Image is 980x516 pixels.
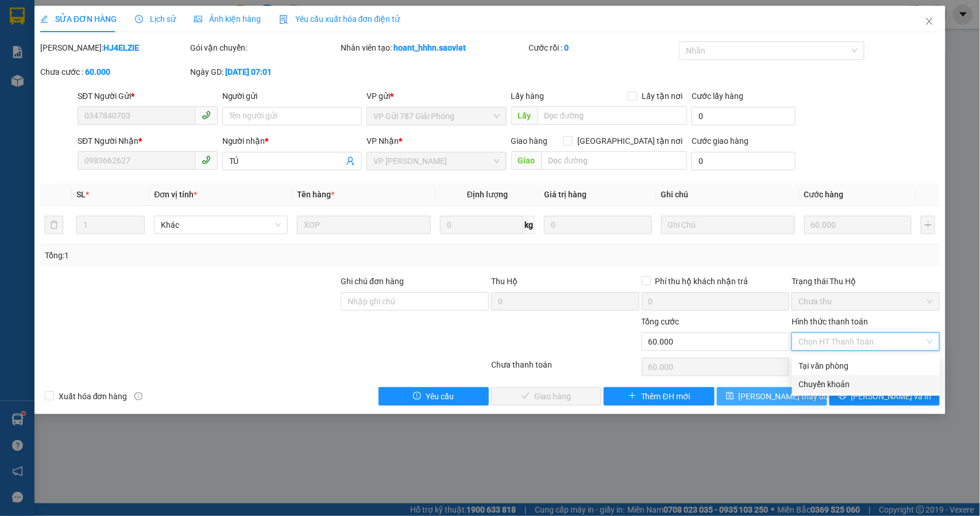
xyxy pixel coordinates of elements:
span: Chưa thu [798,293,933,310]
span: Tổng cước [642,317,680,326]
div: VP gửi [366,90,507,102]
button: Close [913,6,946,38]
button: printer[PERSON_NAME] và In [829,387,940,406]
label: Hình thức thanh toán [792,317,868,326]
button: delete [45,216,63,234]
span: picture [194,15,202,23]
input: Dọc đường [542,151,687,170]
input: 0 [544,216,652,234]
button: plus [921,216,935,234]
span: user-add [346,156,355,166]
span: Chọn HT Thanh Toán [798,333,933,350]
label: Cước lấy hàng [692,91,743,101]
span: close [925,17,934,26]
div: Gói vận chuyển: [190,41,338,54]
span: Định lượng [467,190,508,199]
span: SỬA ĐƠN HÀNG [40,14,117,24]
button: plusThêm ĐH mới [604,387,714,406]
span: Tên hàng [297,190,334,199]
span: Khác [161,216,281,234]
span: Lấy hàng [511,91,545,101]
span: Giao hàng [511,136,548,146]
span: Giao [511,151,542,170]
span: SL [76,190,86,199]
div: Người nhận [222,135,362,147]
img: icon [279,15,288,24]
input: 0 [804,216,912,234]
button: save[PERSON_NAME] thay đổi [717,387,827,406]
input: Ghi Chú [661,216,795,234]
div: [PERSON_NAME]: [40,41,188,54]
button: checkGiao hàng [491,387,601,406]
div: Ngày GD: [190,66,338,78]
span: Xuất hóa đơn hàng [54,390,132,403]
div: Chưa thanh toán [490,358,641,379]
span: edit [40,15,48,23]
span: phone [202,155,211,165]
input: Cước giao hàng [692,152,796,170]
b: 0 [564,43,569,52]
span: VP Nhận [366,136,399,146]
span: Lấy tận nơi [637,90,687,102]
label: Ghi chú đơn hàng [341,277,404,286]
span: Đơn vị tính [154,190,197,199]
span: kg [523,216,535,234]
b: hoant_hhhn.saoviet [393,43,466,52]
div: Chuyển khoản [799,378,933,391]
span: Phí thu hộ khách nhận trả [651,275,753,288]
span: Yêu cầu [426,390,454,403]
span: Yêu cầu xuất hóa đơn điện tử [279,14,400,24]
span: plus [628,392,636,401]
span: [PERSON_NAME] thay đổi [739,390,831,403]
span: Thu Hộ [491,277,518,286]
div: Trạng thái Thu Hộ [792,275,940,288]
label: Cước giao hàng [692,136,748,146]
span: phone [202,110,211,120]
div: Chưa cước : [40,66,188,78]
input: Ghi chú đơn hàng [341,292,489,311]
div: SĐT Người Gửi [78,90,218,102]
span: exclamation-circle [413,392,421,401]
b: HJ4ELZIE [103,43,139,52]
input: Dọc đường [538,106,687,125]
input: VD: Bàn, Ghế [297,216,431,234]
span: VP Bảo Hà [373,152,500,170]
button: exclamation-circleYêu cầu [379,387,489,406]
div: SĐT Người Nhận [78,135,218,147]
span: VP Gửi 787 Giải Phóng [373,108,500,125]
span: [GEOGRAPHIC_DATA] tận nơi [573,135,687,147]
div: Cước rồi : [528,41,677,54]
span: clock-circle [135,15,143,23]
span: Giá trị hàng [544,190,587,199]
div: Tại văn phòng [799,360,933,372]
b: 60.000 [85,67,110,77]
span: Lịch sử [135,14,176,24]
span: Cước hàng [804,190,844,199]
div: Người gửi [222,90,362,102]
b: [DATE] 07:01 [225,67,272,77]
span: save [726,392,734,401]
span: Lấy [511,106,538,125]
th: Ghi chú [657,184,800,206]
div: Nhân viên tạo: [341,41,526,54]
span: Ảnh kiện hàng [194,14,261,24]
span: printer [839,392,847,401]
span: info-circle [134,392,142,400]
input: Cước lấy hàng [692,107,796,125]
span: Thêm ĐH mới [641,390,690,403]
div: Tổng: 1 [45,249,379,262]
span: [PERSON_NAME] và In [851,390,932,403]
